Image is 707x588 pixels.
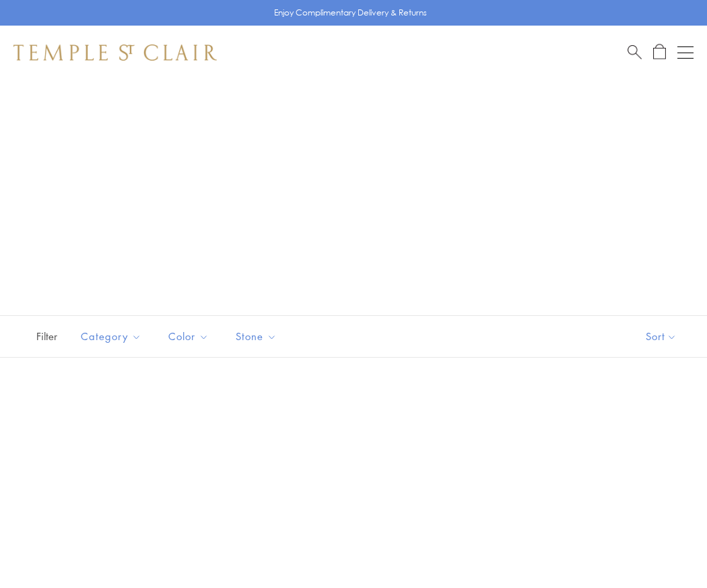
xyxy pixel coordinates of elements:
button: Color [158,321,219,352]
p: Enjoy Complimentary Delivery & Returns [274,6,427,20]
span: Category [74,328,151,345]
a: Search [628,44,642,61]
img: Temple St. Clair [13,44,217,61]
button: Open navigation [677,44,694,61]
button: Show sort by [615,316,707,357]
button: Category [71,321,151,352]
span: Color [162,328,219,345]
a: Open Shopping Bag [653,44,666,61]
span: Stone [229,328,287,345]
button: Stone [226,321,287,352]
